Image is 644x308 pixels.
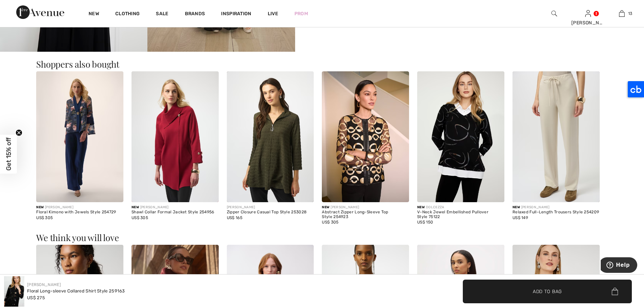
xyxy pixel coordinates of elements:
[585,9,591,18] img: My Info
[322,205,409,210] div: [PERSON_NAME]
[551,9,557,18] img: search the website
[36,205,123,210] div: [PERSON_NAME]
[132,205,219,210] div: [PERSON_NAME]
[27,282,61,287] a: [PERSON_NAME]
[132,71,219,202] img: Shawl Collar Formal Jacket Style 254956
[268,10,278,17] a: Live
[27,288,125,294] div: Floral Long-sleeve Collared Shirt Style 259163
[27,295,45,300] span: US$ 275
[89,11,99,18] a: New
[512,205,520,209] span: New
[132,215,148,220] span: US$ 305
[156,11,168,18] a: Sale
[533,288,562,295] span: Add to Bag
[512,71,600,202] img: Relaxed Full-Length Trousers Style 254209
[132,210,219,215] div: Shawl Collar Formal Jacket Style 254956
[322,210,409,219] div: Abstract Zipper Long-Sleeve Top Style 254923
[417,210,504,219] div: V-Neck Jewel Embellished Pullover Style 75122
[115,11,140,18] a: Clothing
[463,280,632,303] button: Add to Bag
[185,11,205,18] a: Brands
[628,10,633,17] span: 13
[571,19,604,26] div: [PERSON_NAME]
[322,220,338,224] span: US$ 305
[221,11,251,18] span: Inspiration
[36,210,123,215] div: Floral Kimono with Jewels Style 254729
[417,71,504,202] img: V-Neck Jewel Embellished Pullover Style 75122
[605,9,638,18] a: 13
[322,205,329,209] span: New
[619,9,625,18] img: My Bag
[227,205,314,210] div: [PERSON_NAME]
[512,210,600,215] div: Relaxed Full-Length Trousers Style 254209
[512,205,600,210] div: [PERSON_NAME]
[36,205,44,209] span: New
[417,220,433,224] span: US$ 150
[585,10,591,17] a: Sign In
[227,215,242,220] span: US$ 165
[322,71,409,202] img: Abstract Zipper Long-Sleeve Top Style 254923
[5,138,13,171] span: Get 15% off
[132,205,139,209] span: New
[417,205,504,210] div: DOLCEZZA
[512,215,528,220] span: US$ 149
[601,257,637,274] iframe: Opens a widget where you can find more information
[4,276,24,307] img: Floral Long-Sleeve Collared Shirt Style 259163
[227,71,314,202] img: Zipper Closure Casual Top Style 253028
[227,210,314,215] div: Zipper Closure Casual Top Style 253028
[36,60,608,69] h3: Shoppers also bought
[36,215,53,220] span: US$ 305
[612,288,618,295] img: Bag.svg
[36,233,608,242] h3: We think you will love
[36,71,123,202] img: Floral Kimono with Jewels Style 254729
[16,129,22,136] button: Close teaser
[417,205,425,209] span: New
[16,5,64,19] img: 1ère Avenue
[294,10,308,17] a: Prom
